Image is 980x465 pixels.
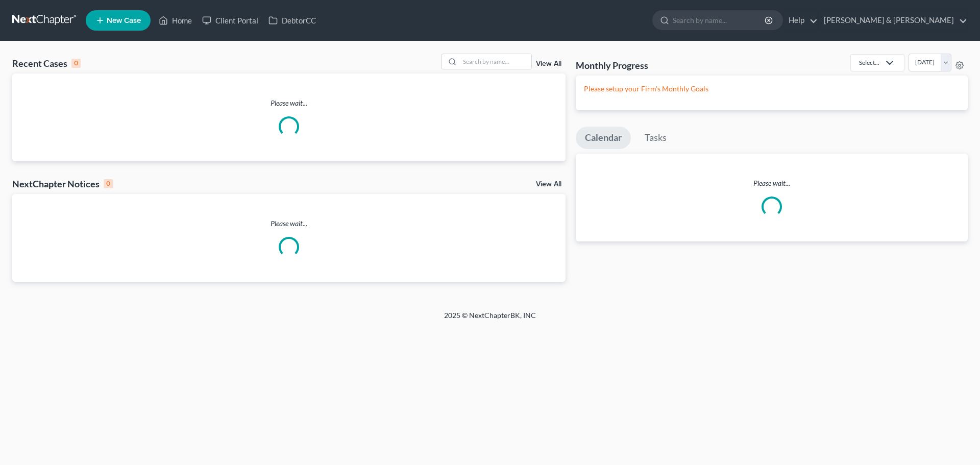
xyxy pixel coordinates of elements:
[576,59,648,71] h3: Monthly Progress
[197,11,263,30] a: Client Portal
[263,11,321,30] a: DebtorCC
[673,11,766,30] input: Search by name...
[12,218,566,229] p: Please wait...
[12,57,81,69] div: Recent Cases
[12,178,113,190] div: NextChapter Notices
[460,54,531,69] input: Search by name...
[12,98,566,108] p: Please wait...
[576,127,631,149] a: Calendar
[71,59,81,68] div: 0
[819,11,967,30] a: [PERSON_NAME] & [PERSON_NAME]
[536,60,561,67] a: View All
[104,179,113,188] div: 0
[576,178,968,188] p: Please wait...
[107,17,141,25] span: New Case
[635,127,676,149] a: Tasks
[536,181,561,188] a: View All
[154,11,197,30] a: Home
[199,310,781,329] div: 2025 © NextChapterBK, INC
[584,84,960,94] p: Please setup your Firm's Monthly Goals
[783,11,818,30] a: Help
[859,58,879,67] div: Select...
